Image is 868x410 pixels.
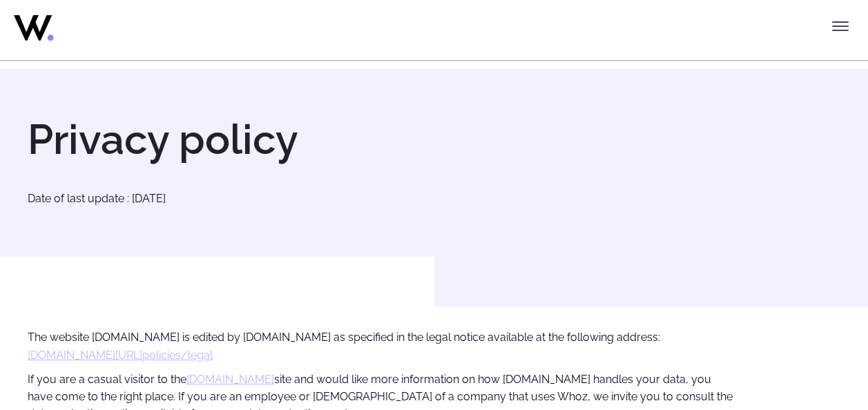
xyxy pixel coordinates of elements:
[777,319,849,391] iframe: Chatbot
[188,349,213,362] a: legal
[28,190,421,207] p: Date of last update : [DATE]
[28,349,142,362] a: [DOMAIN_NAME][URL]
[28,119,421,160] h1: Privacy policy
[186,373,274,386] a: [DOMAIN_NAME]
[28,329,735,364] p: The website [DOMAIN_NAME] is edited by [DOMAIN_NAME] as specified in the legal notice available a...
[827,12,854,40] button: Toggle menu
[142,349,188,362] a: policies/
